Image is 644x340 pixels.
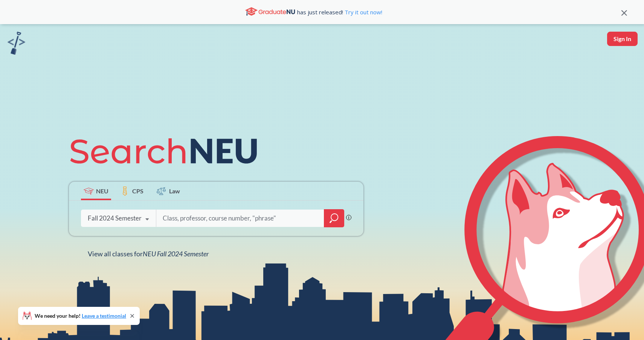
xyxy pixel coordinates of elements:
[8,32,25,57] a: sandbox logo
[324,209,344,227] div: magnifying glass
[343,8,382,16] a: Try it out now!
[162,210,319,226] input: Class, professor, course number, "phrase"
[169,187,180,195] span: Law
[297,8,382,16] span: has just released!
[132,187,143,195] span: CPS
[88,214,142,222] div: Fall 2024 Semester
[82,312,126,319] a: Leave a testimonial
[96,187,108,195] span: NEU
[607,32,638,46] button: Sign In
[88,250,209,258] span: View all classes for
[143,250,209,258] span: NEU Fall 2024 Semester
[330,213,339,224] svg: magnifying glass
[35,313,126,319] span: We need your help!
[8,32,25,55] img: sandbox logo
